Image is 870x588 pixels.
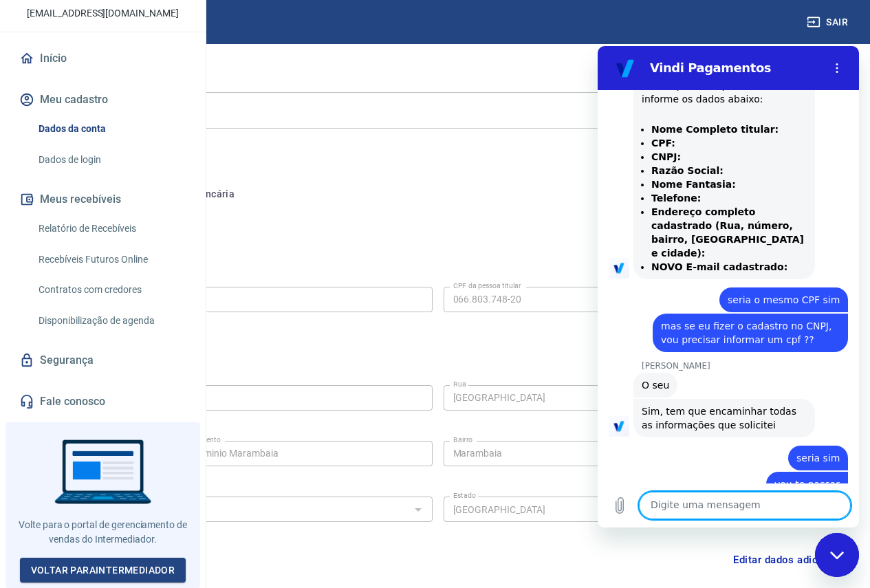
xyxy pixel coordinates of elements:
[17,345,189,375] a: Segurança
[17,85,189,115] button: Meu cadastro
[33,246,189,274] a: Recebíveis Futuros Online
[20,558,186,583] a: Voltar paraIntermediador
[33,307,189,335] a: Disponibilização de agenda
[33,276,189,304] a: Contratos com credores
[804,10,853,35] button: Sair
[17,43,189,74] a: Início
[453,281,521,291] label: CPF da pessoa titular
[26,501,406,518] input: Digite aqui algumas palavras para buscar a cidade
[33,146,189,174] a: Dados de login
[17,386,189,417] a: Fale conosco
[27,6,179,21] p: [EMAIL_ADDRESS][DOMAIN_NAME]
[453,435,472,445] label: Bairro
[33,115,189,143] a: Dados da conta
[815,533,859,577] iframe: Botão para abrir a janela de mensagens, conversa em andamento
[728,547,853,573] button: Editar dados adicionais
[453,490,476,501] label: Estado
[22,92,853,129] div: [PERSON_NAME] UTTEMBERG
[33,215,189,243] a: Relatório de Recebíveis
[176,435,221,445] label: Complemento
[17,184,189,215] button: Meus recebíveis
[598,46,859,527] iframe: Janela de mensagens
[453,379,466,389] label: Rua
